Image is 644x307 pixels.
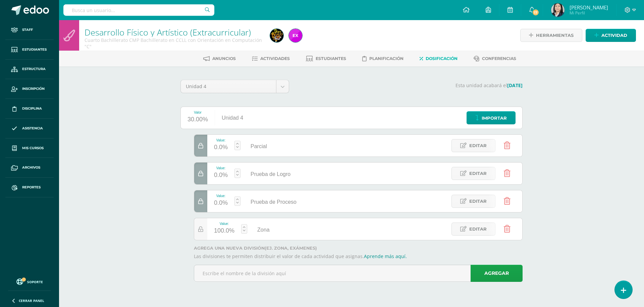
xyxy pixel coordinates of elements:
[203,53,236,64] a: Anuncios
[5,119,54,138] a: Asistencia
[5,138,54,158] a: Mis cursos
[214,226,234,236] div: 100.0%
[8,277,51,286] a: Soporte
[586,29,636,42] a: Actividad
[5,40,54,60] a: Estudiantes
[289,29,302,42] img: 15a074f41613a7f727dddaabd9de4821.png
[270,29,283,42] img: 51daec255f9cabefddb2cff9a8f95120.png
[251,199,297,205] span: Prueba de Proceso
[601,29,627,42] span: Actividad
[369,56,404,61] span: Planificación
[194,246,523,251] label: Agrega una nueva división
[19,298,44,303] span: Cerrar panel
[27,280,43,284] span: Soporte
[22,185,41,190] span: Reportes
[467,111,516,124] a: Importar
[251,143,267,149] span: Parcial
[214,142,228,153] div: 0.0%
[469,167,487,180] span: Editar
[214,138,228,142] div: Value:
[181,80,289,93] a: Unidad 4
[186,80,271,93] span: Unidad 4
[252,53,290,64] a: Actividades
[474,53,516,64] a: Conferencias
[85,27,262,37] h1: Desarrollo Físico y Artístico (Extracurricular)
[260,56,290,61] span: Actividades
[316,56,346,61] span: Estudiantes
[297,82,523,88] p: Esta unidad acabará el
[469,139,487,152] span: Editar
[5,99,54,119] a: Disciplina
[5,79,54,99] a: Inscripción
[265,246,317,251] strong: (ej. Zona, Exámenes)
[22,165,40,170] span: Archivos
[570,10,608,16] span: Mi Perfil
[364,253,407,259] a: Aprende más aquí.
[22,66,46,72] span: Estructura
[214,222,234,226] div: Value:
[362,53,404,64] a: Planificación
[482,56,516,61] span: Conferencias
[532,9,539,16] span: 17
[482,112,507,124] span: Importar
[194,265,522,282] input: Escribe el nombre de la división aquí
[469,223,487,235] span: Editar
[63,4,214,16] input: Busca un usuario...
[507,82,523,88] strong: [DATE]
[5,158,54,178] a: Archivos
[22,145,44,151] span: Mis cursos
[85,37,262,50] div: Cuarto Bachillerato CMP Bachillerato en CCLL con Orientación en Computación 'C'
[22,126,43,131] span: Asistencia
[469,195,487,207] span: Editar
[520,29,582,42] a: Herramientas
[22,27,33,33] span: Staff
[194,253,523,259] p: Las divisiones te permiten distribuir el valor de cada actividad que asignas.
[551,3,565,17] img: ab5b52e538c9069687ecb61632cf326d.png
[471,265,523,282] a: Agregar
[214,166,228,170] div: Value:
[426,56,458,61] span: Dosificación
[306,53,346,64] a: Estudiantes
[5,60,54,79] a: Estructura
[22,47,47,52] span: Estudiantes
[251,171,290,177] span: Prueba de Logro
[214,198,228,208] div: 0.0%
[420,53,458,64] a: Dosificación
[187,111,208,114] div: Valor
[187,114,208,125] div: 30.00%
[22,86,45,91] span: Inscripción
[22,106,42,111] span: Disciplina
[570,4,608,11] span: [PERSON_NAME]
[214,170,228,181] div: 0.0%
[212,56,236,61] span: Anuncios
[536,29,574,42] span: Herramientas
[215,107,250,129] div: Unidad 4
[5,178,54,197] a: Reportes
[5,20,54,40] a: Staff
[214,194,228,198] div: Value:
[85,26,251,38] a: Desarrollo Físico y Artístico (Extracurricular)
[257,227,269,233] span: Zona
